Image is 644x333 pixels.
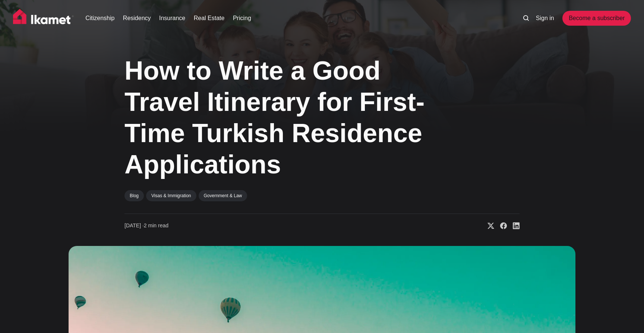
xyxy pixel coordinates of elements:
a: Visas & Immigration [146,190,196,201]
span: [DATE] ∙ [124,222,144,228]
a: Insurance [159,14,185,23]
img: Ikamet home [13,9,74,28]
a: Share on Facebook [494,222,507,230]
h1: How to Write a Good Travel Itinerary for First-Time Turkish Residence Applications [124,55,445,180]
time: 2 min read [124,222,168,230]
a: Blog [124,190,144,201]
a: Share on X [482,222,494,230]
a: Citizenship [85,14,114,23]
a: Real Estate [194,14,225,23]
a: Government & Law [199,190,247,201]
a: Share on Linkedin [507,222,520,230]
a: Become a subscriber [562,11,631,26]
a: Sign in [536,14,554,23]
a: Pricing [233,14,251,23]
a: Residency [123,14,151,23]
